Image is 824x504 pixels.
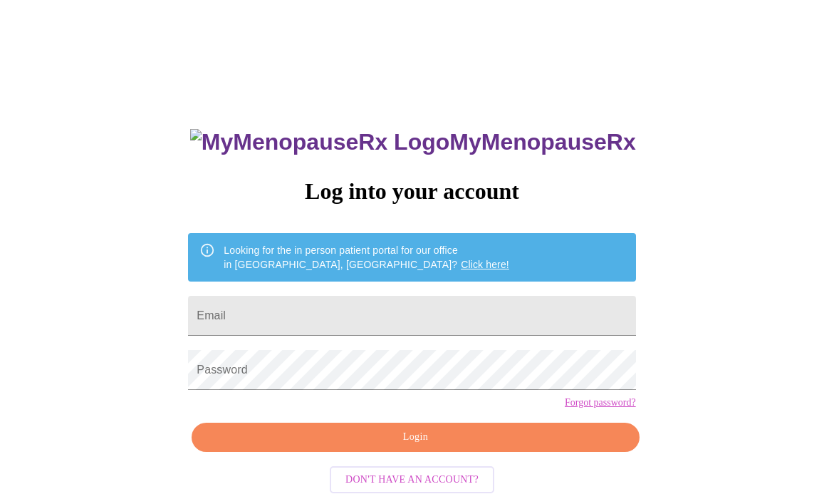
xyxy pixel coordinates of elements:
[190,129,636,155] h3: MyMenopauseRx
[192,423,639,452] button: Login
[326,473,498,485] a: Don't have an account?
[208,428,622,446] span: Login
[224,237,509,277] div: Looking for the in person patient portal for our office in [GEOGRAPHIC_DATA], [GEOGRAPHIC_DATA]?
[345,471,479,489] span: Don't have an account?
[330,466,494,494] button: Don't have an account?
[188,178,635,205] h3: Log into your account
[565,397,636,408] a: Forgot password?
[190,129,449,155] img: MyMenopauseRx Logo
[461,259,509,270] a: Click here!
